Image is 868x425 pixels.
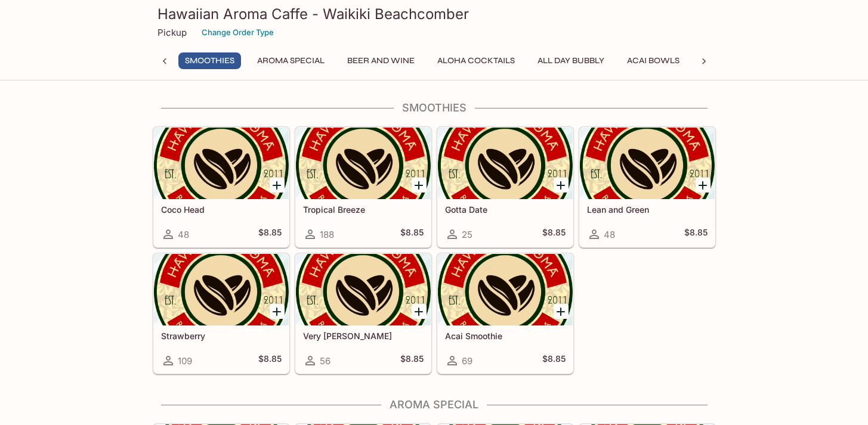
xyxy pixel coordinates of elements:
span: 109 [178,355,192,367]
h5: $8.85 [684,227,708,241]
button: Add Strawberry [270,304,285,319]
h5: Coco Head [161,204,282,215]
button: Add Very Berry [412,304,427,319]
p: Pickup [157,27,187,38]
a: Strawberry109$8.85 [153,253,289,374]
button: Add Gotta Date [554,178,569,193]
div: Strawberry [154,254,289,325]
a: Acai Smoothie69$8.85 [437,253,573,374]
h5: $8.85 [542,227,566,241]
div: Coco Head [154,128,289,199]
h4: Aroma Special [153,398,716,411]
h5: $8.85 [258,353,282,368]
button: Smoothies [178,52,241,69]
h5: $8.85 [400,227,424,241]
h5: Very [PERSON_NAME] [303,331,424,341]
span: 188 [320,229,334,240]
h5: Strawberry [161,331,282,341]
h5: Gotta Date [445,204,566,215]
button: Change Order Type [196,23,279,42]
h5: $8.85 [258,227,282,241]
button: Add Coco Head [270,178,285,193]
button: All Day Bubbly [531,52,611,69]
button: Aroma Special [251,52,331,69]
div: Gotta Date [438,128,573,199]
a: Coco Head48$8.85 [153,127,289,247]
button: Add Acai Smoothie [554,304,569,319]
div: Lean and Green [580,128,715,199]
span: 56 [320,355,330,367]
span: 69 [462,355,472,367]
h5: Tropical Breeze [303,204,424,215]
h5: Acai Smoothie [445,331,566,341]
span: 25 [462,229,472,240]
button: Beer and Wine [341,52,421,69]
h5: $8.85 [542,353,566,368]
h4: Smoothies [153,101,716,114]
div: Tropical Breeze [296,128,431,199]
a: Lean and Green48$8.85 [579,127,715,247]
button: Aloha Cocktails [431,52,521,69]
div: Very Berry [296,254,431,325]
button: Acai Bowls [620,52,686,69]
span: 48 [604,229,615,240]
a: Very [PERSON_NAME]56$8.85 [295,253,431,374]
div: Acai Smoothie [438,254,573,325]
h5: $8.85 [400,353,424,368]
h5: Lean and Green [587,204,708,215]
h3: Hawaiian Aroma Caffe - Waikiki Beachcomber [157,5,711,23]
span: 48 [178,229,189,240]
button: Add Tropical Breeze [412,178,427,193]
button: Add Lean and Green [696,178,711,193]
a: Gotta Date25$8.85 [437,127,573,247]
a: Tropical Breeze188$8.85 [295,127,431,247]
